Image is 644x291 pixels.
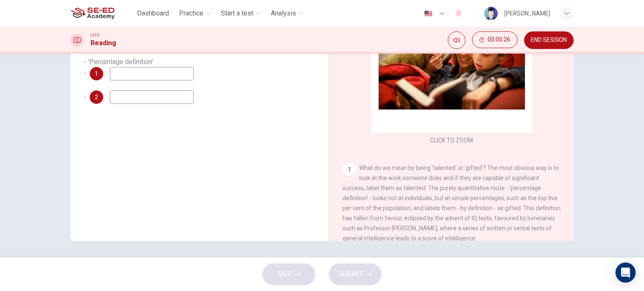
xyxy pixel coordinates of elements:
[176,6,214,21] button: Practice
[343,163,356,176] div: 1
[472,31,517,49] div: Hide
[271,8,296,18] span: Analysis
[484,7,498,20] img: Profile picture
[448,31,465,49] div: Mute
[504,8,550,18] div: [PERSON_NAME]
[423,10,434,17] img: en
[524,31,574,49] button: END SESSION
[221,8,253,18] span: Start a test
[137,8,169,18] span: Dashboard
[84,93,86,101] span: -
[343,165,561,242] span: What do we mean by being 'talented' or 'gifted'? The most obvious way is to look at the work some...
[91,32,99,38] span: CEFR
[95,71,98,77] span: 1
[488,36,510,43] span: 00:00:26
[267,6,307,21] button: Analysis
[70,5,114,22] img: SE-ED Academy logo
[615,263,636,283] div: Open Intercom Messenger
[91,38,116,48] h1: Reading
[84,58,153,77] span: - 'Percentage definition' -
[531,37,567,44] span: END SESSION
[179,8,203,18] span: Practice
[134,6,172,21] button: Dashboard
[472,31,517,48] button: 00:00:26
[70,5,134,22] a: SE-ED Academy logo
[218,6,264,21] button: Start a test
[95,94,98,100] span: 2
